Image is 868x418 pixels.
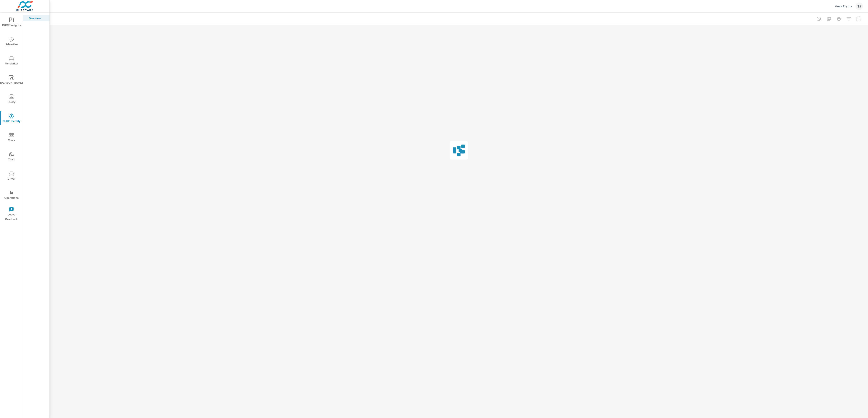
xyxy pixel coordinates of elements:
[1,37,22,47] span: Advertise
[1,75,22,85] span: [PERSON_NAME]
[835,4,852,8] p: Orem Toyota
[1,56,22,66] span: My Market
[1,190,22,200] span: Operations
[29,16,46,20] p: Overview
[1,171,22,181] span: Driver
[1,113,22,124] span: PURE Identity
[0,13,23,224] div: nav menu
[1,133,22,143] span: Tools
[1,94,22,104] span: Query
[1,152,22,162] span: Tier2
[1,207,22,222] span: Leave Feedback
[23,15,49,21] div: Overview
[855,3,863,10] div: TS
[1,18,22,28] span: PURE Insights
